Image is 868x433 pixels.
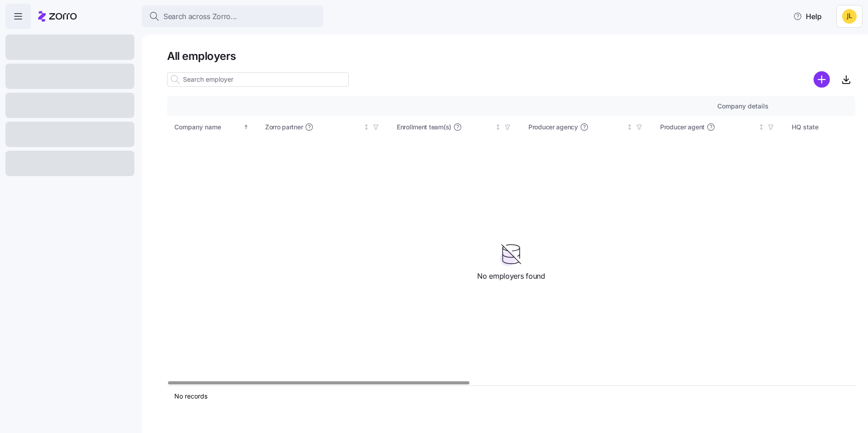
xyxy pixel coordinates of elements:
span: Producer agent [660,123,705,132]
img: 4bbb7b38fb27464b0c02eb484b724bf2 [842,9,857,24]
button: Search across Zorro... [142,5,323,27]
input: Search employer [167,72,349,87]
span: Zorro partner [265,123,303,132]
span: Search across Zorro... [163,11,237,22]
button: Help [786,7,829,25]
th: Company nameSorted ascending [167,117,258,138]
span: Help [793,11,822,22]
div: Not sorted [626,124,633,130]
div: Not sorted [495,124,501,130]
span: Producer agency [528,123,578,132]
div: No records [174,392,771,401]
div: Sorted ascending [243,124,249,130]
th: Producer agencyNot sorted [521,117,653,138]
th: Producer agentNot sorted [653,117,784,138]
div: Company name [174,122,242,132]
div: Not sorted [758,124,764,130]
th: Enrollment team(s)Not sorted [390,117,521,138]
div: Not sorted [363,124,370,130]
span: No employers found [477,271,545,282]
svg: add icon [814,71,830,88]
span: Enrollment team(s) [397,123,451,132]
h1: All employers [167,49,855,63]
th: Zorro partnerNot sorted [258,117,390,138]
